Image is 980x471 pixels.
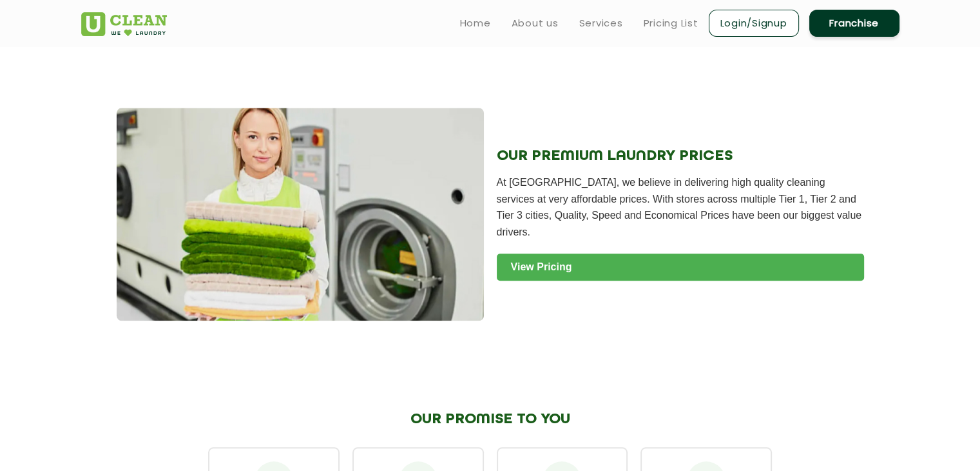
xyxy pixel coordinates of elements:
[117,108,484,321] img: Premium Laundry Service
[644,15,698,31] a: Pricing List
[809,10,899,37] a: Franchise
[497,174,864,240] p: At [GEOGRAPHIC_DATA], we believe in delivering high quality cleaning services at very affordable ...
[460,15,491,31] a: Home
[497,254,864,281] a: View Pricing
[709,10,799,37] a: Login/Signup
[497,148,864,165] h2: OUR PREMIUM LAUNDRY PRICES
[208,411,772,428] h2: OUR PROMISE TO YOU
[512,15,559,31] a: About us
[81,12,167,36] img: UClean Laundry and Dry Cleaning
[579,15,623,31] a: Services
